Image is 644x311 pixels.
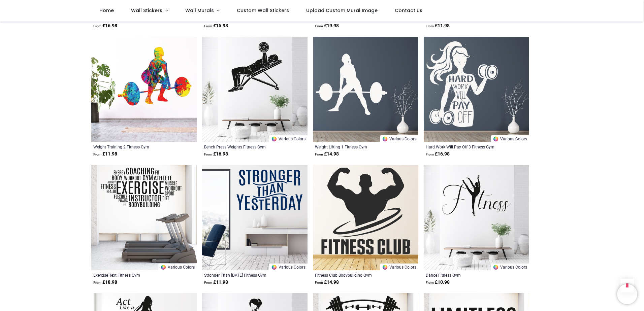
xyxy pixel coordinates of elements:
strong: £ 11.98 [426,23,450,29]
span: From [426,152,434,156]
strong: £ 14.98 [315,279,339,286]
a: Various Colors [491,264,529,270]
span: Custom Wall Stickers [237,7,289,14]
strong: £ 11.98 [93,151,117,158]
a: Fitness Club Bodybuilding Gym [315,272,396,278]
a: Bench Press Weights Fitness Gym [204,144,285,149]
span: From [93,152,101,156]
img: Bench Press Weights Fitness Gym Wall Sticker [202,37,308,142]
img: Color Wheel [160,264,166,270]
a: Weight Training 2 Fitness Gym [93,144,174,149]
a: Various Colors [158,264,197,270]
span: From [426,24,434,28]
span: Contact us [395,7,422,14]
a: Various Colors [269,264,308,270]
img: Color Wheel [382,136,388,142]
img: Weight Training 2 Fitness Gym Wall Sticker [91,37,197,142]
a: Weight Lifting 1 Fitness Gym [315,144,396,149]
strong: £ 16.98 [426,151,450,158]
img: Dance Fitness Gym Wall Sticker [424,165,529,270]
img: Color Wheel [271,264,277,270]
strong: £ 19.98 [315,23,339,29]
span: Upload Custom Mural Image [306,7,378,14]
iframe: Brevo live chat [617,284,637,304]
img: Color Wheel [382,264,388,270]
strong: £ 16.98 [93,23,117,29]
span: From [204,24,212,28]
span: Home [99,7,114,14]
strong: £ 14.98 [315,151,339,158]
img: Weight Lifting 1 Fitness Gym Wall Sticker [313,37,418,142]
span: From [204,281,212,284]
strong: £ 10.98 [426,279,450,286]
span: From [315,24,323,28]
a: Various Colors [491,135,529,142]
img: Stronger Than Yesterday Fitness Gym Wall Sticker [202,165,308,270]
a: Various Colors [380,135,418,142]
a: Dance Fitness Gym [426,272,507,278]
img: Exercise Text Fitness Gym Wall Sticker [91,165,197,270]
span: Wall Stickers [131,7,162,14]
span: From [315,152,323,156]
img: Color Wheel [493,136,499,142]
span: From [93,24,101,28]
img: Fitness Club Bodybuilding Gym Wall Sticker [313,165,418,270]
strong: £ 18.98 [93,279,117,286]
a: Various Colors [380,264,418,270]
strong: £ 16.98 [204,151,228,158]
span: From [204,152,212,156]
a: Various Colors [269,135,308,142]
a: Stronger Than [DATE] Fitness Gym [204,272,285,278]
img: Color Wheel [493,264,499,270]
span: Wall Murals [185,7,214,14]
strong: £ 11.98 [204,279,228,286]
a: Exercise Text Fitness Gym [93,272,174,278]
span: From [315,281,323,284]
span: From [93,281,101,284]
strong: £ 15.98 [204,23,228,29]
img: Color Wheel [271,136,277,142]
a: Hard Work Will Pay Off 3 Fitness Gym [426,144,507,149]
img: Hard Work Will Pay Off 3 Fitness Gym Wall Sticker [424,37,529,142]
span: From [426,281,434,284]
